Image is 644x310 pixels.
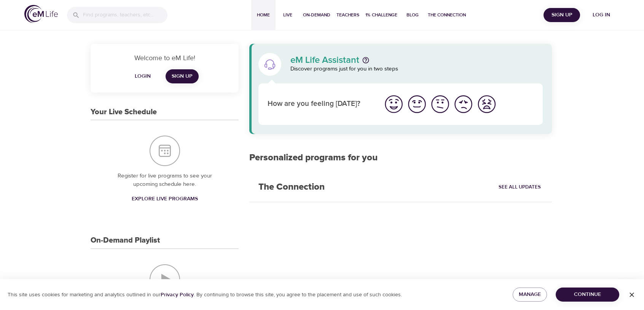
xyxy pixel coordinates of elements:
button: I'm feeling great [382,93,405,116]
span: The Connection [428,11,466,19]
span: Manage [519,290,541,299]
p: How are you feeling [DATE]? [268,99,373,110]
span: See All Updates [499,183,541,192]
p: Register for live programs to see your upcoming schedule here. [106,172,223,189]
img: logo [24,5,58,23]
input: Find programs, teachers, etc... [83,7,167,23]
img: good [406,94,427,115]
img: worst [476,94,497,115]
a: Sign Up [166,69,199,83]
span: Continue [562,290,613,299]
span: On-Demand [303,11,330,19]
button: Continue [556,288,619,302]
img: ok [430,94,451,115]
img: Your Live Schedule [150,136,180,166]
button: Log in [583,8,620,22]
span: Log in [586,10,617,20]
h2: Personalized programs for you [249,152,552,163]
button: I'm feeling worst [475,93,498,116]
span: Sign Up [172,72,193,81]
a: See All Updates [497,181,543,193]
button: I'm feeling good [405,93,429,116]
h3: Your Live Schedule [91,108,157,117]
span: Teachers [336,11,359,19]
h2: The Connection [249,173,334,202]
img: On-Demand Playlist [150,264,180,295]
span: 1% Challenge [365,11,397,19]
button: I'm feeling bad [452,93,475,116]
button: I'm feeling ok [429,93,452,116]
img: eM Life Assistant [264,58,276,70]
span: Live [279,11,297,19]
button: Login [131,69,155,83]
span: Explore Live Programs [132,194,198,204]
p: Discover programs just for you in two steps [290,65,543,74]
p: eM Life Assistant [290,56,359,65]
a: Privacy Policy [161,291,194,298]
a: Explore Live Programs [129,192,201,206]
p: Welcome to eM Life! [100,53,230,63]
span: Blog [403,11,422,19]
span: Login [134,72,152,81]
span: Home [254,11,273,19]
img: great [383,94,404,115]
img: bad [453,94,474,115]
button: Manage [513,288,547,302]
h3: On-Demand Playlist [91,236,160,245]
button: Sign Up [544,8,580,22]
span: Sign Up [547,10,577,20]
